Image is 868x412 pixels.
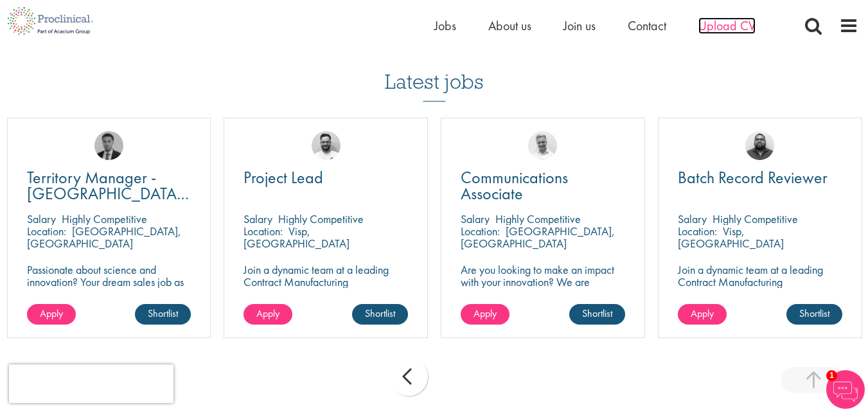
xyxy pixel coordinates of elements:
[94,131,123,160] img: Carl Gbolade
[461,304,509,325] a: Apply
[135,304,191,325] a: Shortlist
[461,211,490,226] span: Salary
[461,166,568,204] span: Communications Associate
[461,224,500,238] span: Location:
[40,307,63,320] span: Apply
[628,17,666,34] a: Contact
[713,211,798,226] p: Highly Competitive
[488,17,531,34] a: About us
[745,131,774,160] img: Ashley Bennett
[244,304,292,325] a: Apply
[569,304,625,325] a: Shortlist
[461,170,625,202] a: Communications Associate
[256,307,279,320] span: Apply
[826,370,865,409] img: Chatbot
[434,17,456,34] a: Jobs
[62,211,147,226] p: Highly Competitive
[27,166,189,220] span: Territory Manager - [GEOGRAPHIC_DATA], [GEOGRAPHIC_DATA]
[312,131,341,160] img: Emile De Beer
[678,304,727,325] a: Apply
[244,224,283,238] span: Location:
[698,17,756,34] a: Upload CV
[528,131,557,160] img: Joshua Bye
[786,304,842,325] a: Shortlist
[27,211,56,226] span: Salary
[278,211,364,226] p: Highly Competitive
[352,304,408,325] a: Shortlist
[385,39,484,102] h3: Latest jobs
[27,224,181,251] p: [GEOGRAPHIC_DATA], [GEOGRAPHIC_DATA]
[244,224,350,251] p: Visp, [GEOGRAPHIC_DATA]
[244,264,408,325] p: Join a dynamic team at a leading Contract Manufacturing Organisation (CMO) and contribute to grou...
[691,307,714,320] span: Apply
[678,211,707,226] span: Salary
[389,357,428,396] div: prev
[27,264,191,300] p: Passionate about science and innovation? Your dream sales job as Territory Manager awaits!
[678,166,828,188] span: Batch Record Reviewer
[826,370,837,381] span: 1
[244,170,408,186] a: Project Lead
[461,264,625,337] p: Are you looking to make an impact with your innovation? We are working with a well-established ph...
[27,170,191,202] a: Territory Manager - [GEOGRAPHIC_DATA], [GEOGRAPHIC_DATA]
[678,170,842,186] a: Batch Record Reviewer
[495,211,581,226] p: Highly Competitive
[474,307,497,320] span: Apply
[678,264,842,325] p: Join a dynamic team at a leading Contract Manufacturing Organisation and contribute to groundbrea...
[27,304,76,325] a: Apply
[461,224,615,251] p: [GEOGRAPHIC_DATA], [GEOGRAPHIC_DATA]
[678,224,784,251] p: Visp, [GEOGRAPHIC_DATA]
[678,224,717,238] span: Location:
[27,224,66,238] span: Location:
[244,211,272,226] span: Salary
[563,17,596,34] a: Join us
[244,166,323,188] span: Project Lead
